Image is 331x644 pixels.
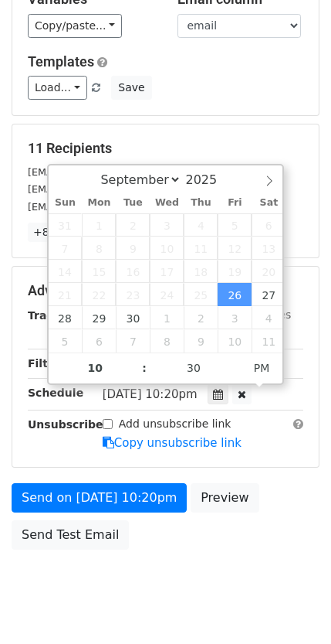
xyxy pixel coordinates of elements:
strong: Schedule [28,387,83,399]
span: September 19, 2025 [218,260,252,283]
span: September 21, 2025 [49,283,83,306]
span: September 25, 2025 [184,283,218,306]
span: September 26, 2025 [218,283,252,306]
span: September 16, 2025 [116,260,150,283]
span: September 29, 2025 [82,306,116,329]
span: September 17, 2025 [150,260,184,283]
span: October 7, 2025 [116,329,150,353]
span: Tue [116,198,150,208]
span: September 18, 2025 [184,260,218,283]
span: Sun [49,198,83,208]
span: October 8, 2025 [150,329,184,353]
span: Wed [150,198,184,208]
span: October 3, 2025 [218,306,252,329]
a: Send on [DATE] 10:20pm [12,483,187,513]
span: October 5, 2025 [49,329,83,353]
span: October 1, 2025 [150,306,184,329]
span: Fri [218,198,252,208]
span: September 2, 2025 [116,213,150,237]
div: 聊天小组件 [254,570,331,644]
span: Click to toggle [241,353,283,383]
span: [DATE] 10:20pm [103,387,198,401]
input: Hour [49,353,143,383]
strong: Unsubscribe [28,418,103,431]
span: August 31, 2025 [49,213,83,237]
span: October 6, 2025 [82,329,116,353]
span: : [142,353,147,383]
span: September 27, 2025 [252,283,285,306]
span: September 7, 2025 [49,237,83,260]
input: Year [181,172,237,187]
span: October 4, 2025 [252,306,285,329]
span: September 10, 2025 [150,237,184,260]
span: October 2, 2025 [184,306,218,329]
h5: Advanced [28,282,303,299]
a: +8 more [28,223,86,242]
span: September 9, 2025 [116,237,150,260]
small: [EMAIL_ADDRESS][DOMAIN_NAME] [28,166,200,178]
a: Preview [191,483,258,513]
input: Minute [147,353,241,383]
span: September 28, 2025 [49,306,83,329]
a: Copy unsubscribe link [103,436,241,450]
strong: Filters [28,357,67,370]
span: Mon [82,198,116,208]
span: September 15, 2025 [82,260,116,283]
span: September 8, 2025 [82,237,116,260]
span: September 12, 2025 [218,237,252,260]
span: September 24, 2025 [150,283,184,306]
a: Load... [28,76,87,100]
small: [EMAIL_ADDRESS][DOMAIN_NAME] [28,201,200,213]
a: Send Test Email [12,520,129,550]
span: Sat [252,198,285,208]
span: October 11, 2025 [252,329,285,353]
span: September 23, 2025 [116,283,150,306]
span: September 13, 2025 [252,237,285,260]
span: September 20, 2025 [252,260,285,283]
span: September 5, 2025 [218,213,252,237]
small: [EMAIL_ADDRESS][DOMAIN_NAME] [28,183,200,195]
span: September 14, 2025 [49,260,83,283]
span: September 11, 2025 [184,237,218,260]
iframe: Chat Widget [254,570,331,644]
span: September 1, 2025 [82,213,116,237]
span: October 9, 2025 [184,329,218,353]
span: October 10, 2025 [218,329,252,353]
label: Add unsubscribe link [119,416,231,432]
span: September 6, 2025 [252,213,285,237]
button: Save [111,76,151,100]
span: September 30, 2025 [116,306,150,329]
a: Copy/paste... [28,14,122,38]
span: September 3, 2025 [150,213,184,237]
strong: Tracking [28,309,79,322]
a: Templates [28,53,94,70]
span: Thu [184,198,218,208]
span: September 22, 2025 [82,283,116,306]
h5: 11 Recipients [28,140,303,157]
span: September 4, 2025 [184,213,218,237]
